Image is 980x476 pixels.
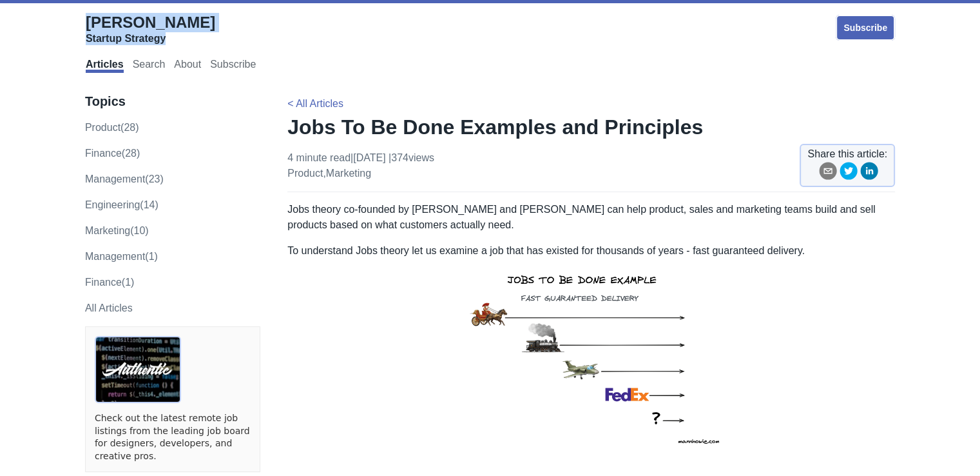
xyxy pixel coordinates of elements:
[133,59,166,73] a: Search
[95,336,181,403] img: ads via Carbon
[85,277,134,288] a: Finance(1)
[287,168,323,179] a: product
[86,32,215,45] div: Startup Strategy
[287,243,895,459] p: To understand Jobs theory let us examine a job that has existed for thousands of years - fast gua...
[819,162,837,184] button: email
[86,13,215,45] a: [PERSON_NAME]Startup Strategy
[287,202,895,233] p: Jobs theory co-founded by [PERSON_NAME] and [PERSON_NAME] can help product, sales and marketing t...
[287,150,434,181] p: 4 minute read | [DATE] ,
[836,15,895,41] a: Subscribe
[85,94,260,110] h3: Topics
[840,162,858,184] button: twitter
[807,146,887,162] span: Share this article:
[85,174,164,184] a: management(23)
[389,152,434,163] span: | 374 views
[85,225,149,236] a: marketing(10)
[210,59,256,73] a: Subscribe
[85,302,133,313] a: All Articles
[326,168,371,179] a: marketing
[85,148,140,159] a: finance(28)
[85,199,159,210] a: engineering(14)
[287,114,895,140] h1: Jobs To Be Done Examples and Principles
[439,259,743,459] img: jtbd example
[174,59,201,73] a: About
[95,412,251,462] a: Check out the latest remote job listings from the leading job board for designers, developers, an...
[86,14,215,31] span: [PERSON_NAME]
[860,162,878,184] button: linkedin
[85,122,139,133] a: product(28)
[86,59,124,73] a: Articles
[287,98,343,109] a: < All Articles
[85,251,158,262] a: Management(1)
